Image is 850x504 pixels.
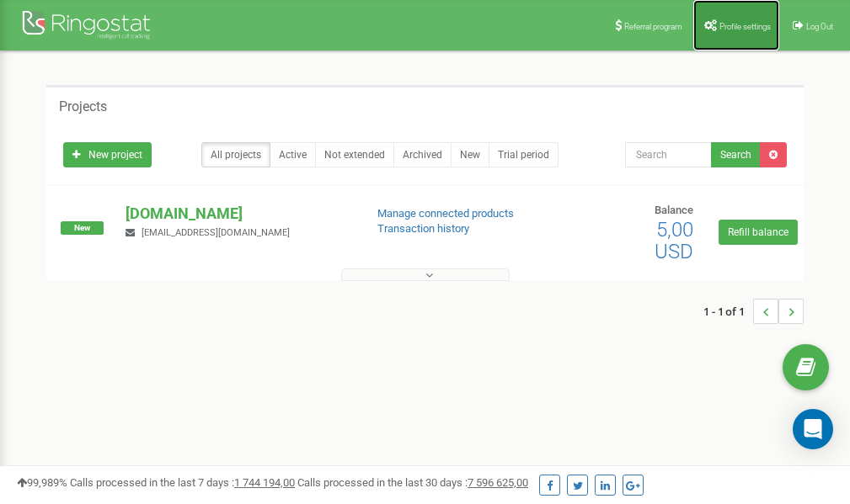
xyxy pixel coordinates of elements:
[703,299,753,324] span: 1 - 1 of 1
[297,476,528,489] span: Calls processed in the last 30 days :
[142,227,290,238] span: [EMAIL_ADDRESS][DOMAIN_NAME]
[377,222,469,235] a: Transaction history
[489,142,559,167] a: Trial period
[17,476,67,489] span: 99,989%
[468,476,528,489] u: 7 596 625,00
[624,22,682,31] span: Referral program
[63,142,152,167] a: New project
[377,207,514,220] a: Manage connected products
[451,142,489,167] a: New
[201,142,270,167] a: All projects
[61,221,104,235] span: New
[719,22,771,31] span: Profile settings
[393,142,452,167] a: Archived
[793,409,833,449] div: Open Intercom Messenger
[806,22,833,31] span: Log Out
[703,282,804,341] nav: ...
[234,476,295,489] u: 1 744 194,00
[70,476,295,489] span: Calls processed in the last 7 days :
[711,142,761,167] button: Search
[625,142,712,167] input: Search
[655,204,693,216] span: Balance
[719,220,798,245] a: Refill balance
[655,218,693,263] span: 5,00 USD
[315,142,394,167] a: Not extended
[270,142,316,167] a: Active
[59,99,107,114] h5: Projects
[126,203,350,225] p: [DOMAIN_NAME]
